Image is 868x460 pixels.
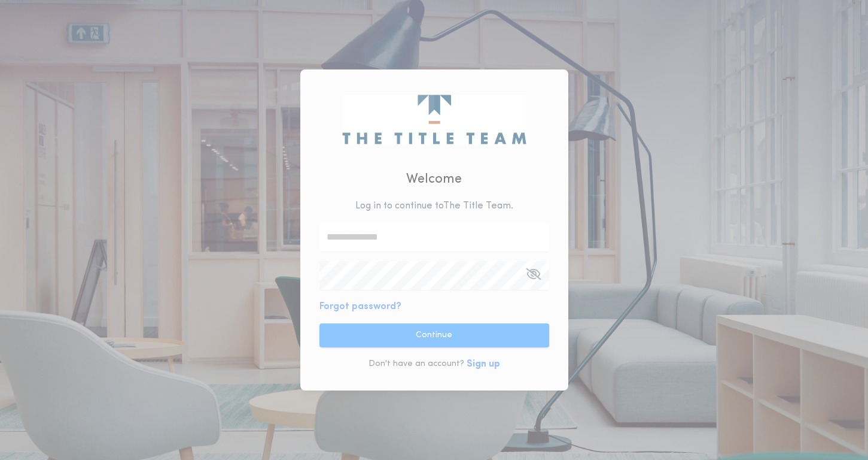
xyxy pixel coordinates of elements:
[368,358,464,370] p: Don't have an account?
[406,170,462,189] h2: Welcome
[319,299,401,314] button: Forgot password?
[355,199,513,213] p: Log in to continue to The Title Team .
[342,95,526,144] img: logo
[319,323,549,347] button: Continue
[467,357,500,371] button: Sign up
